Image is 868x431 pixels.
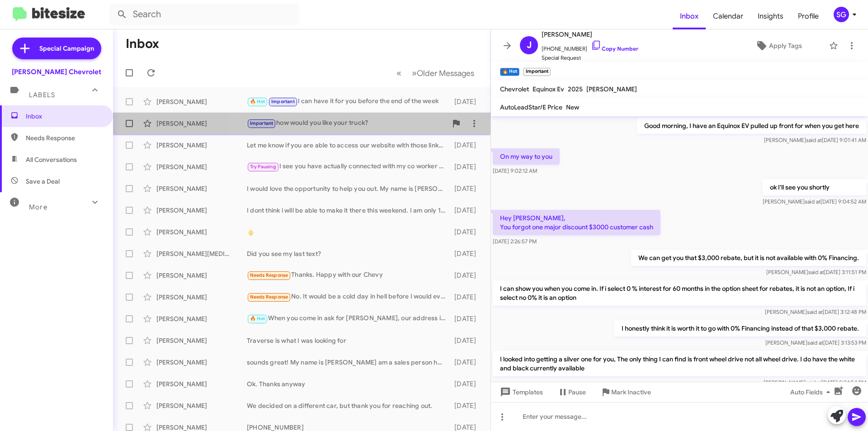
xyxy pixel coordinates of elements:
[807,339,823,346] span: said at
[500,85,529,93] span: Chevrolet
[247,161,450,172] div: I see you have actually connected with my co worker [PERSON_NAME], She will be able to help you o...
[156,162,247,171] div: [PERSON_NAME]
[806,137,822,143] span: said at
[542,29,638,40] span: [PERSON_NAME]
[271,99,295,104] span: Important
[29,203,47,211] span: More
[493,148,560,165] p: On my way to you
[591,45,638,52] a: Copy Number
[491,384,550,400] button: Templates
[392,64,480,82] nav: Page navigation example
[450,358,483,367] div: [DATE]
[673,3,706,29] a: Inbox
[450,379,483,388] div: [DATE]
[156,206,247,215] div: [PERSON_NAME]
[247,249,450,258] div: Did you see my last text?
[450,97,483,106] div: [DATE]
[542,53,638,62] span: Special Request
[806,379,821,386] span: said at
[805,198,821,205] span: said at
[533,85,564,93] span: Equinox Ev
[493,280,866,306] p: I can show you when you come in. If i select 0 % interest for 60 months in the option sheet for r...
[807,308,823,315] span: said at
[250,99,265,104] span: 🔥 Hot
[631,250,866,266] p: We can get you that $3,000 rebate, but it is not available with 0% Financing.
[391,64,407,82] button: Previous
[26,155,77,164] span: All Conversations
[126,37,159,51] h1: Inbox
[156,314,247,323] div: [PERSON_NAME]
[769,38,802,54] span: Apply Tags
[834,7,849,22] div: SG
[450,227,483,237] div: [DATE]
[637,118,866,134] p: Good morning, I have an Equinox EV pulled up front for when you get here
[498,384,543,400] span: Templates
[156,336,247,345] div: [PERSON_NAME]
[732,38,825,54] button: Apply Tags
[39,44,94,53] span: Special Campaign
[750,3,791,29] a: Insights
[790,384,834,400] span: Auto Fields
[450,314,483,323] div: [DATE]
[766,269,866,275] span: [PERSON_NAME] [DATE] 3:11:51 PM
[706,3,750,29] a: Calendar
[250,316,265,322] span: 🔥 Hot
[12,67,101,76] div: [PERSON_NAME] Chevrolet
[247,358,450,367] div: sounds great! My name is [PERSON_NAME] am a sales person here at the dealership. My phone number ...
[250,272,288,278] span: Needs Response
[29,91,55,99] span: Labels
[247,401,450,410] div: We decided on a different car, but thank you for reaching out.
[247,292,450,302] div: No. It would be a cold day in hell before I would ever do business with you guys again
[247,379,450,388] div: Ok. Thanks anyway
[12,38,101,59] a: Special Campaign
[396,67,401,79] span: «
[156,184,247,193] div: [PERSON_NAME]
[247,184,450,193] div: I would love the opportunity to help you out. My name is [PERSON_NAME] am part of the sales team ...
[156,379,247,388] div: [PERSON_NAME]
[406,64,480,82] button: Next
[156,358,247,367] div: [PERSON_NAME]
[500,68,519,76] small: 🔥 Hot
[493,210,660,235] p: Hey [PERSON_NAME], You forgot one major discount $3000 customer cash
[764,137,866,143] span: [PERSON_NAME] [DATE] 9:01:41 AM
[250,120,274,126] span: Important
[763,179,866,195] p: ok I'll see you shortly
[763,198,866,205] span: [PERSON_NAME] [DATE] 9:04:52 AM
[26,133,103,142] span: Needs Response
[247,141,450,150] div: Let me know if you are able to access our website with those links, I may have to text them off m...
[156,141,247,150] div: [PERSON_NAME]
[493,167,537,174] span: [DATE] 9:02:12 AM
[500,103,562,111] span: AutoLeadStar/E Price
[156,249,247,258] div: [PERSON_NAME][MEDICAL_DATA]
[450,162,483,171] div: [DATE]
[450,141,483,150] div: [DATE]
[156,97,247,106] div: [PERSON_NAME]
[450,401,483,410] div: [DATE]
[26,112,103,121] span: Inbox
[542,40,638,53] span: [PHONE_NUMBER]
[611,384,651,400] span: Mark Inactive
[412,67,417,79] span: »
[247,336,450,345] div: Traverse is what I was looking for
[156,271,247,280] div: [PERSON_NAME]
[826,7,858,22] button: SG
[568,85,583,93] span: 2025
[808,269,824,275] span: said at
[593,384,658,400] button: Mark Inactive
[156,227,247,237] div: [PERSON_NAME]
[450,293,483,302] div: [DATE]
[450,184,483,193] div: [DATE]
[247,313,450,324] div: When you come in ask for [PERSON_NAME], our address is [STREET_ADDRESS]
[764,379,866,386] span: [PERSON_NAME] [DATE] 5:24:54 PM
[765,339,866,346] span: [PERSON_NAME] [DATE] 3:13:53 PM
[568,384,586,400] span: Pause
[250,164,276,170] span: Try Pausing
[450,249,483,258] div: [DATE]
[450,271,483,280] div: [DATE]
[550,384,593,400] button: Pause
[791,3,826,29] a: Profile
